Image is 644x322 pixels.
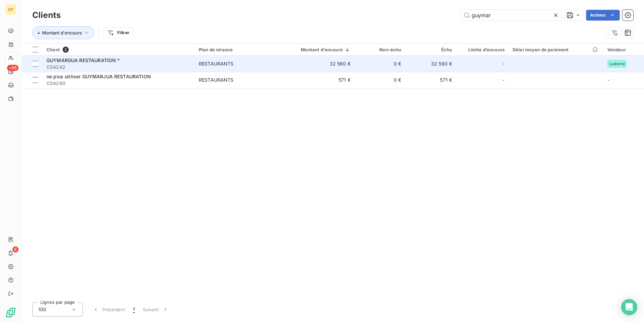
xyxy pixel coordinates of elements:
[46,74,151,79] span: ne plus utiliser GUYMARJUA RESTAURATION
[46,57,120,63] span: GUYMARGUA RESTAURATION *
[5,307,16,318] img: Logo LeanPay
[406,72,456,88] td: 571 €
[607,77,609,83] span: -
[586,10,620,21] button: Actions
[461,10,562,21] input: Rechercher
[199,47,273,52] div: Plan de relance
[277,56,355,72] td: 32 560 €
[12,246,19,252] span: 6
[277,72,355,88] td: 571 €
[139,302,173,317] button: Suivant
[355,56,406,72] td: 0 €
[46,47,60,52] span: Client
[129,302,139,317] button: 1
[460,47,505,52] div: Limite d’encours
[410,47,452,52] div: Échu
[359,47,401,52] div: Non-échu
[88,302,129,317] button: Précédent
[38,306,46,313] span: 100
[513,47,599,52] div: Délai moyen de paiement
[199,77,234,83] div: RESTAURANTS
[32,9,61,21] h3: Clients
[355,72,406,88] td: 0 €
[503,60,505,67] span: -
[46,64,191,71] span: C04242
[133,306,135,313] span: 1
[607,47,640,52] div: Vendeur
[7,65,19,71] span: +99
[32,26,94,39] button: Montant d'encours
[46,80,191,87] span: C04290
[503,77,505,83] span: -
[609,62,625,66] span: Ludivine
[103,27,134,38] button: Filtrer
[42,30,82,35] span: Montant d'encours
[5,4,16,15] div: EP
[621,299,637,315] div: Open Intercom Messenger
[281,47,351,52] div: Montant d'encours
[63,47,69,53] span: 2
[199,60,234,67] div: RESTAURANTS
[406,56,456,72] td: 32 560 €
